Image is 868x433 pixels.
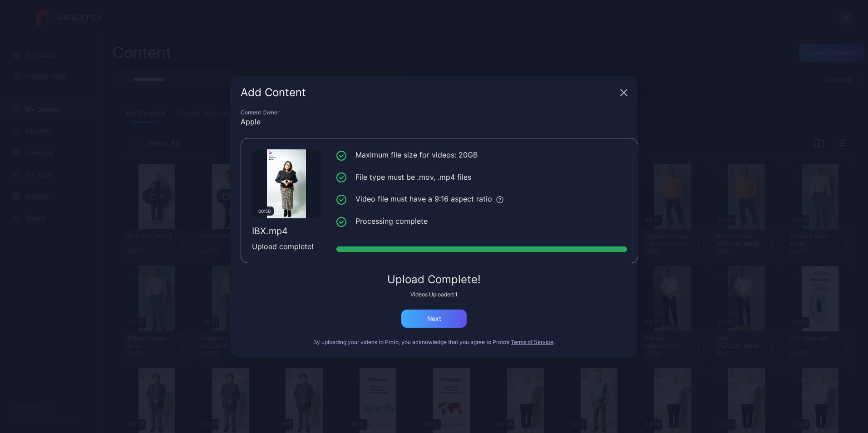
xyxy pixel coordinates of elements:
div: IBX.mp4 [252,226,321,236]
div: By uploading your videos to Proto, you acknowledge that you agree to Proto’s . [241,339,627,346]
div: Content Owner [241,109,627,116]
div: 00:50 [255,207,274,216]
button: Next [401,310,467,328]
button: Terms of Service [511,339,553,346]
div: Upload complete! [252,241,321,252]
div: Videos Uploaded: 1 [241,291,627,298]
div: Next [427,315,441,322]
li: File type must be .mov, .mp4 files [336,172,627,183]
li: Video file must have a 9:16 aspect ratio [336,193,627,205]
li: Maximum file size for videos: 20GB [336,149,627,161]
div: Add Content [241,87,616,98]
li: Processing complete [336,216,627,227]
div: Upload Complete! [241,274,627,285]
div: Apple [241,116,627,127]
